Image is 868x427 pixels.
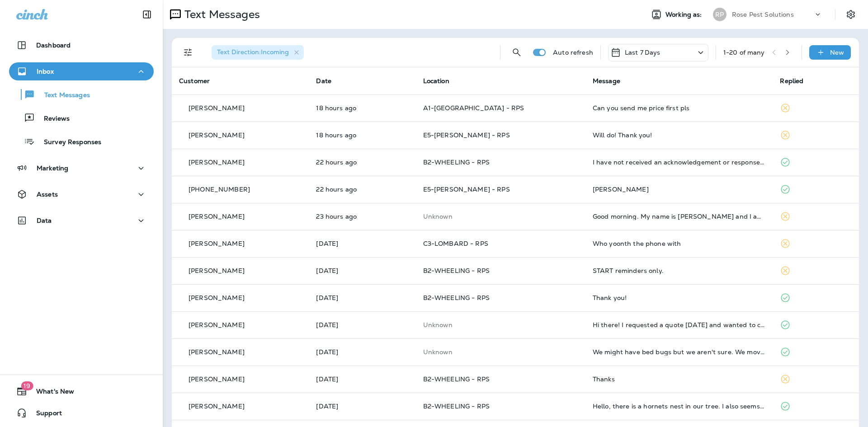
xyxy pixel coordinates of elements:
button: Filters [179,43,197,61]
div: RP [713,8,726,21]
div: Good morning. My name is Joanna Lake and I am an old customer. My tenant told me of seeing a mous... [593,213,766,220]
span: Date [316,77,331,85]
p: [PERSON_NAME] [189,159,245,166]
p: Last 7 Days [625,49,660,56]
p: This customer does not have a last location and the phone number they messaged is not assigned to... [423,213,578,220]
p: Aug 26, 2025 07:55 AM [316,321,408,328]
div: Thank you! [593,294,766,301]
p: [PERSON_NAME] [189,403,245,410]
p: [PERSON_NAME] [189,267,245,274]
p: Text Messages [181,8,260,21]
span: A1-[GEOGRAPHIC_DATA] - RPS [423,104,524,112]
button: Text Messages [9,85,154,104]
button: Assets [9,185,154,203]
p: Aug 27, 2025 11:40 AM [316,186,408,193]
span: Text Direction : Incoming [217,48,289,56]
p: Reviews [35,115,70,123]
p: Assets [37,191,58,198]
p: Aug 24, 2025 06:26 PM [316,403,408,410]
p: [PERSON_NAME] [189,294,245,301]
p: Data [37,217,52,224]
button: 19What's New [9,382,154,400]
span: What's New [27,388,74,399]
p: [PERSON_NAME] [189,131,245,139]
p: Aug 26, 2025 04:02 PM [316,267,408,274]
p: Aug 26, 2025 07:34 AM [316,348,408,356]
div: 1 - 20 of many [723,49,765,56]
p: Auto refresh [553,49,593,56]
div: Hello, there is a hornets nest in our tree. I also seems to have more spiders in the house. Can s... [593,403,766,410]
span: 19 [21,381,33,390]
p: Aug 27, 2025 11:07 AM [316,213,408,220]
button: Search Messages [508,43,526,61]
span: B2-WHEELING - RPS [423,375,490,383]
p: Rose Pest Solutions [732,11,794,18]
p: This customer does not have a last location and the phone number they messaged is not assigned to... [423,321,578,328]
span: E5-[PERSON_NAME] - RPS [423,131,510,139]
span: Message [593,77,620,85]
div: I have not received an acknowledgement or response from this email g.kaufman@rosepestcontrol.com ... [593,159,766,166]
button: Support [9,404,154,422]
p: [PERSON_NAME] [189,104,245,112]
span: Replied [780,77,803,85]
button: Reviews [9,108,154,127]
div: Hi there! I requested a quote last Thursday and wanted to check in to see if you’d be able to ass... [593,321,766,328]
div: START reminders only. [593,267,766,274]
button: Data [9,211,154,230]
p: [PERSON_NAME] [189,375,245,383]
p: Survey Responses [35,138,101,147]
div: Text Direction:Incoming [212,45,304,60]
span: B2-WHEELING - RPS [423,294,490,302]
span: B2-WHEELING - RPS [423,402,490,410]
p: Aug 25, 2025 02:35 PM [316,375,408,383]
p: [PERSON_NAME] [189,348,245,356]
div: Jazmine [593,186,766,193]
p: Marketing [37,164,68,172]
p: Aug 27, 2025 10:07 AM [316,240,408,247]
p: Aug 26, 2025 12:55 PM [316,294,408,301]
p: Aug 27, 2025 03:42 PM [316,131,408,139]
p: [PHONE_NUMBER] [189,186,250,193]
p: Text Messages [35,91,90,100]
span: Working as: [665,11,704,19]
span: B2-WHEELING - RPS [423,158,490,166]
span: E5-[PERSON_NAME] - RPS [423,185,510,193]
p: [PERSON_NAME] [189,321,245,328]
p: Dashboard [36,42,71,49]
span: C3-LOMBARD - RPS [423,239,488,248]
p: This customer does not have a last location and the phone number they messaged is not assigned to... [423,348,578,356]
div: Can you send me price first pls [593,104,766,112]
p: [PERSON_NAME] [189,240,245,247]
p: Inbox [37,68,54,75]
span: Support [27,409,62,420]
button: Survey Responses [9,132,154,151]
span: Customer [179,77,210,85]
div: Will do! Thank you! [593,131,766,139]
span: B2-WHEELING - RPS [423,267,490,275]
button: Settings [843,6,859,23]
button: Marketing [9,159,154,177]
p: Aug 27, 2025 12:17 PM [316,159,408,166]
p: [PERSON_NAME] [189,213,245,220]
button: Dashboard [9,36,154,54]
button: Collapse Sidebar [134,5,160,23]
div: Who yoonth the phone with [593,240,766,247]
div: Thanks [593,375,766,383]
p: Aug 27, 2025 03:54 PM [316,104,408,112]
span: Location [423,77,449,85]
p: New [830,49,844,56]
button: Inbox [9,62,154,80]
div: We might have bed bugs but we aren't sure. We move tomorrow and don't want to take them with us. ... [593,348,766,356]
